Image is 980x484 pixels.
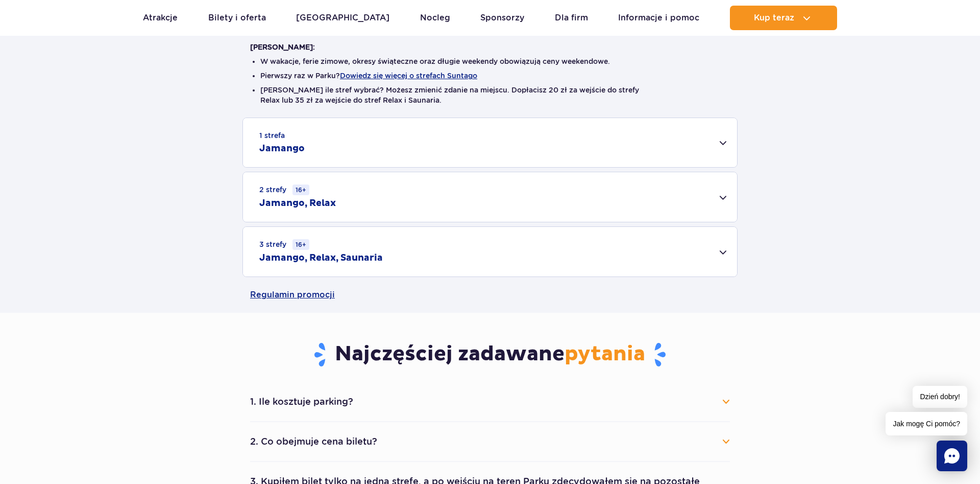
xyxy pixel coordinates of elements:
[937,441,967,471] div: Chat
[565,341,645,367] span: pytania
[730,6,837,30] button: Kup teraz
[296,6,389,30] a: [GEOGRAPHIC_DATA]
[886,412,967,435] span: Jak mogę Ci pomóc?
[250,341,730,368] h3: Najczęściej zadawane
[480,6,524,30] a: Sponsorzy
[259,197,336,210] h2: Jamango, Relax
[913,386,967,408] span: Dzień dobry!
[250,390,730,413] button: 1. Ile kosztuje parking?
[143,6,178,30] a: Atrakcje
[260,85,720,105] li: [PERSON_NAME] ile stref wybrać? Możesz zmienić zdanie na miejscu. Dopłacisz 20 zł za wejście do s...
[618,6,699,30] a: Informacje i pomoc
[259,185,309,195] small: 2 strefy
[250,430,730,453] button: 2. Co obejmuje cena biletu?
[340,72,477,80] button: Dowiedz się więcej o strefach Suntago
[292,239,309,250] small: 16+
[259,252,383,264] h2: Jamango, Relax, Saunaria
[754,13,794,22] span: Kup teraz
[259,239,309,250] small: 3 strefy
[208,6,266,30] a: Bilety i oferta
[555,6,588,30] a: Dla firm
[292,185,309,195] small: 16+
[260,71,720,81] li: Pierwszy raz w Parku?
[259,130,285,141] small: 1 strefa
[250,43,315,51] strong: [PERSON_NAME]:
[250,277,730,313] a: Regulamin promocji
[260,56,720,66] li: W wakacje, ferie zimowe, okresy świąteczne oraz długie weekendy obowiązują ceny weekendowe.
[420,6,450,30] a: Nocleg
[259,143,305,155] h2: Jamango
